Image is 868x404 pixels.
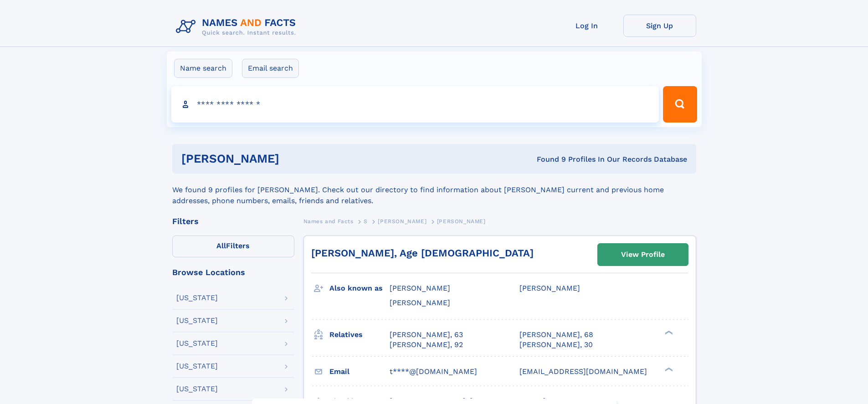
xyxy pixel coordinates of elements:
div: ❯ [663,329,673,335]
div: [US_STATE] [176,317,218,324]
div: Found 9 Profiles In Our Records Database [408,154,687,164]
a: [PERSON_NAME], 68 [519,330,593,340]
div: [US_STATE] [176,363,218,370]
div: [US_STATE] [176,294,218,302]
span: S [364,218,368,225]
input: search input [171,86,659,123]
div: View Profile [621,244,665,265]
div: Browse Locations [172,268,294,276]
a: Sign Up [623,15,696,37]
span: [EMAIL_ADDRESS][DOMAIN_NAME] [519,367,647,376]
a: [PERSON_NAME] [378,215,426,227]
h1: [PERSON_NAME] [181,153,408,164]
div: We found 9 profiles for [PERSON_NAME]. Check out our directory to find information about [PERSON_... [172,174,696,206]
div: Filters [172,217,294,225]
div: [US_STATE] [176,340,218,347]
div: [US_STATE] [176,385,218,393]
span: All [216,241,226,250]
a: [PERSON_NAME], Age [DEMOGRAPHIC_DATA] [311,247,534,259]
span: [PERSON_NAME] [519,284,580,292]
a: [PERSON_NAME], 63 [390,330,463,340]
span: [PERSON_NAME] [437,218,486,225]
h3: Relatives [329,327,390,343]
label: Email search [242,59,299,78]
img: Logo Names and Facts [172,15,303,39]
h3: Email [329,364,390,379]
a: [PERSON_NAME], 30 [519,340,593,350]
span: [PERSON_NAME] [390,298,450,307]
div: ❯ [663,366,673,372]
h3: Also known as [329,281,390,296]
a: Log In [550,15,623,37]
button: Search Button [663,86,697,123]
a: [PERSON_NAME], 92 [390,340,463,350]
a: Names and Facts [303,215,354,227]
label: Name search [174,59,232,78]
span: [PERSON_NAME] [390,284,450,292]
label: Filters [172,235,294,257]
a: S [364,215,368,227]
span: [PERSON_NAME] [378,218,426,225]
a: View Profile [598,244,688,266]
